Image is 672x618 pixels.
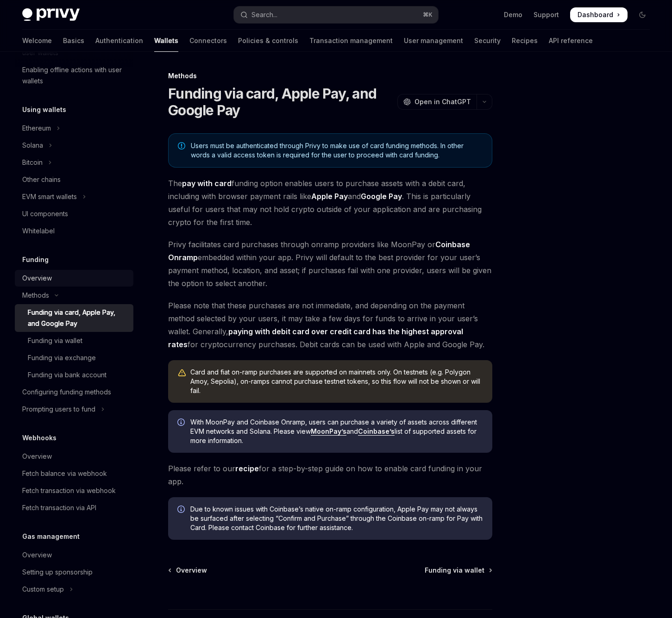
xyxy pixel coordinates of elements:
[404,30,463,52] a: User management
[22,174,61,185] div: Other chains
[177,368,187,378] svg: Warning
[549,30,593,52] a: API reference
[15,367,133,383] a: Funding via bank account
[361,192,402,201] strong: Google Pay
[311,192,348,201] strong: Apple Pay
[425,566,484,575] span: Funding via wallet
[15,270,133,287] a: Overview
[22,387,111,398] div: Configuring funding methods
[22,104,66,115] h5: Using wallets
[425,566,491,575] a: Funding via wallet
[15,482,133,499] a: Fetch transaction via webhook
[22,567,93,578] div: Setting up sponsorship
[168,327,463,349] strong: paying with debit card over credit card has the highest approval rates
[15,547,133,563] a: Overview
[15,581,133,598] button: Toggle Custom setup section
[22,123,51,134] div: Ethereum
[15,223,133,239] a: Whitelabel
[22,531,80,542] h5: Gas management
[28,369,107,381] div: Funding via bank account
[168,299,492,351] span: Please note that these purchases are not immediate, and depending on the payment method selected ...
[15,401,133,418] button: Toggle Prompting users to fund section
[63,30,84,52] a: Basics
[15,206,133,222] a: UI components
[28,352,96,363] div: Funding via exchange
[235,464,259,474] a: recipe
[176,566,207,575] span: Overview
[22,30,52,52] a: Welcome
[15,564,133,581] a: Setting up sponsorship
[22,208,68,219] div: UI components
[423,11,433,19] span: ⌘ K
[15,350,133,366] a: Funding via exchange
[15,384,133,400] a: Configuring funding methods
[22,404,95,415] div: Prompting users to fund
[168,71,492,81] div: Methods
[189,30,227,52] a: Connectors
[168,238,492,290] span: Privy facilitates card purchases through onramp providers like MoonPay or embedded within your ap...
[182,179,232,188] strong: pay with card
[635,7,650,22] button: Toggle dark mode
[178,142,185,150] svg: Note
[22,432,57,443] h5: Webhooks
[177,506,187,515] svg: Info
[190,368,483,395] div: Card and fiat on-ramp purchases are supported on mainnets only. On testnets (e.g. Polygon Amoy, S...
[15,188,133,205] button: Toggle EVM smart wallets section
[22,549,52,561] div: Overview
[22,468,107,479] div: Fetch balance via webhook
[15,465,133,482] a: Fetch balance via webhook
[168,177,492,229] span: The funding option enables users to purchase assets with a debit card, including with browser pay...
[251,9,277,20] div: Search...
[28,335,82,346] div: Funding via wallet
[234,6,438,23] button: Open search
[22,225,55,237] div: Whitelabel
[311,427,346,436] a: MoonPay’s
[22,485,116,496] div: Fetch transaction via webhook
[578,10,613,19] span: Dashboard
[22,290,49,301] div: Methods
[191,141,483,160] span: Users must be authenticated through Privy to make use of card funding methods. In other words a v...
[15,287,133,304] button: Toggle Methods section
[15,332,133,349] a: Funding via wallet
[22,502,96,513] div: Fetch transaction via API
[534,10,559,19] a: Support
[15,171,133,188] a: Other chains
[512,30,538,52] a: Recipes
[358,427,395,436] a: Coinbase’s
[238,30,298,52] a: Policies & controls
[474,30,501,52] a: Security
[22,584,64,595] div: Custom setup
[177,418,187,428] svg: Info
[154,30,178,52] a: Wallets
[15,154,133,171] button: Toggle Bitcoin section
[570,7,628,22] a: Dashboard
[15,137,133,154] button: Toggle Solana section
[168,85,394,119] h1: Funding via card, Apple Pay, and Google Pay
[415,97,471,106] span: Open in ChatGPT
[15,62,133,89] a: Enabling offline actions with user wallets
[22,157,43,168] div: Bitcoin
[15,499,133,516] a: Fetch transaction via API
[22,451,52,462] div: Overview
[309,30,393,52] a: Transaction management
[22,254,49,265] h5: Funding
[22,191,77,202] div: EVM smart wallets
[28,307,128,329] div: Funding via card, Apple Pay, and Google Pay
[397,94,477,110] button: Open in ChatGPT
[15,304,133,332] a: Funding via card, Apple Pay, and Google Pay
[22,273,52,284] div: Overview
[22,140,43,151] div: Solana
[168,462,492,488] span: Please refer to our for a step-by-step guide on how to enable card funding in your app.
[504,10,522,19] a: Demo
[22,8,80,21] img: dark logo
[15,448,133,465] a: Overview
[190,505,483,532] span: Due to known issues with Coinbase’s native on-ramp configuration, Apple Pay may not always be sur...
[190,418,483,445] span: With MoonPay and Coinbase Onramp, users can purchase a variety of assets across different EVM net...
[15,120,133,137] button: Toggle Ethereum section
[95,30,143,52] a: Authentication
[169,566,207,575] a: Overview
[22,64,128,87] div: Enabling offline actions with user wallets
